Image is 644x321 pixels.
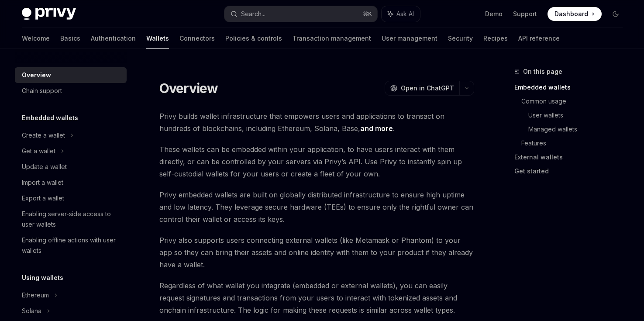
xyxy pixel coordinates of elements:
[514,80,630,94] a: Embedded wallets
[15,206,127,232] a: Enabling server-side access to user wallets
[513,10,537,18] a: Support
[293,28,371,49] a: Transaction management
[22,28,50,49] a: Welcome
[159,234,474,271] span: Privy also supports users connecting external wallets (like Metamask or Phantom) to your app so t...
[382,6,420,22] button: Ask AI
[22,290,49,300] div: Ethereum
[225,28,282,49] a: Policies & controls
[15,67,127,83] a: Overview
[548,7,602,21] a: Dashboard
[609,7,623,21] button: Toggle dark mode
[22,209,121,230] div: Enabling server-side access to user wallets
[22,130,65,141] div: Create a wallet
[15,159,127,175] a: Update a wallet
[22,162,67,172] div: Update a wallet
[514,164,630,178] a: Get started
[521,136,630,150] a: Features
[159,143,474,180] span: These wallets can be embedded within your application, to have users interact with them directly,...
[385,81,459,96] button: Open in ChatGPT
[22,70,51,80] div: Overview
[22,8,76,20] img: dark logo
[91,28,136,49] a: Authentication
[360,124,393,133] a: and more
[521,94,630,108] a: Common usage
[146,28,169,49] a: Wallets
[22,146,55,156] div: Get a wallet
[15,232,127,259] a: Enabling offline actions with user wallets
[363,10,372,17] span: ⌘ K
[159,280,474,316] span: Regardless of what wallet you integrate (embedded or external wallets), you can easily request si...
[528,108,630,122] a: User wallets
[401,84,454,93] span: Open in ChatGPT
[15,83,127,99] a: Chain support
[523,66,562,77] span: On this page
[448,28,473,49] a: Security
[22,86,62,96] div: Chain support
[22,273,63,283] h5: Using wallets
[22,177,63,188] div: Import a wallet
[241,9,265,19] div: Search...
[22,193,64,204] div: Export a wallet
[159,189,474,225] span: Privy embedded wallets are built on globally distributed infrastructure to ensure high uptime and...
[224,6,377,22] button: Search...⌘K
[396,10,414,18] span: Ask AI
[22,235,121,256] div: Enabling offline actions with user wallets
[518,28,560,49] a: API reference
[485,10,503,18] a: Demo
[15,190,127,206] a: Export a wallet
[179,28,215,49] a: Connectors
[514,150,630,164] a: External wallets
[554,10,588,18] span: Dashboard
[159,110,474,135] span: Privy builds wallet infrastructure that empowers users and applications to transact on hundreds o...
[22,113,78,123] h5: Embedded wallets
[159,80,218,96] h1: Overview
[528,122,630,136] a: Managed wallets
[60,28,80,49] a: Basics
[22,306,41,316] div: Solana
[483,28,508,49] a: Recipes
[382,28,437,49] a: User management
[15,175,127,190] a: Import a wallet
